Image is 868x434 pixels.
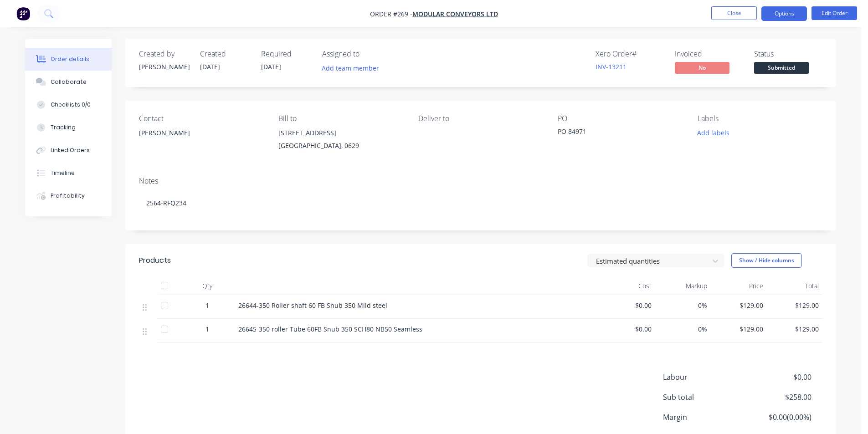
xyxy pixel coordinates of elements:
[317,62,384,74] button: Add team member
[25,162,112,184] button: Timeline
[278,127,403,139] div: [STREET_ADDRESS]
[812,6,857,20] button: Edit Order
[761,6,807,21] button: Options
[663,372,744,383] span: Labour
[278,139,403,152] div: [GEOGRAPHIC_DATA], 0629
[744,412,812,423] span: $0.00 ( 0.00 %)
[659,324,708,334] span: 0%
[205,301,209,310] span: 1
[770,301,819,310] span: $129.00
[139,255,171,266] div: Products
[558,127,672,139] div: PO 84971
[139,177,822,185] div: Notes
[767,277,823,295] div: Total
[16,7,30,20] img: Factory
[322,50,413,58] div: Assigned to
[51,169,75,177] div: Timeline
[261,62,281,71] span: [DATE]
[770,324,819,334] span: $129.00
[25,184,112,207] button: Profitability
[744,372,812,383] span: $0.00
[692,127,734,139] button: Add labels
[261,50,311,58] div: Required
[200,62,220,71] span: [DATE]
[754,62,809,73] span: Submitted
[278,127,403,156] div: [STREET_ADDRESS][GEOGRAPHIC_DATA], 0629
[711,6,757,20] button: Close
[663,412,744,423] span: Margin
[711,277,767,295] div: Price
[238,325,422,333] span: 26645-350 roller Tube 60FB Snub 350 SCH80 NB50 Seamless
[139,50,189,58] div: Created by
[754,50,822,58] div: Status
[659,301,708,310] span: 0%
[596,50,664,58] div: Xero Order #
[322,62,384,74] button: Add team member
[238,301,387,310] span: 26644-350 Roller shaft 60 FB Snub 350 Mild steel
[754,62,809,76] button: Submitted
[139,127,264,156] div: [PERSON_NAME]
[139,62,189,71] div: [PERSON_NAME]
[714,301,763,310] span: $129.00
[51,78,87,86] div: Collaborate
[51,146,90,154] div: Linked Orders
[205,324,209,334] span: 1
[698,114,822,123] div: Labels
[278,114,403,123] div: Bill to
[744,392,812,403] span: $258.00
[25,71,112,93] button: Collaborate
[596,62,627,71] a: INV-13211
[25,93,112,116] button: Checklists 0/0
[418,114,543,123] div: Deliver to
[139,127,264,139] div: [PERSON_NAME]
[200,50,250,58] div: Created
[714,324,763,334] span: $129.00
[675,62,729,73] span: No
[25,48,112,71] button: Order details
[139,114,264,123] div: Contact
[603,301,652,310] span: $0.00
[412,10,498,18] a: Modular Conveyors Ltd
[675,50,743,58] div: Invoiced
[25,139,112,162] button: Linked Orders
[603,324,652,334] span: $0.00
[51,55,89,63] div: Order details
[139,189,822,217] div: 2564-RFQ234
[370,10,412,18] span: Order #269 -
[51,192,85,200] div: Profitability
[731,253,802,268] button: Show / Hide columns
[655,277,711,295] div: Markup
[25,116,112,139] button: Tracking
[558,114,683,123] div: PO
[663,392,744,403] span: Sub total
[180,277,235,295] div: Qty
[599,277,655,295] div: Cost
[51,101,91,109] div: Checklists 0/0
[51,123,76,132] div: Tracking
